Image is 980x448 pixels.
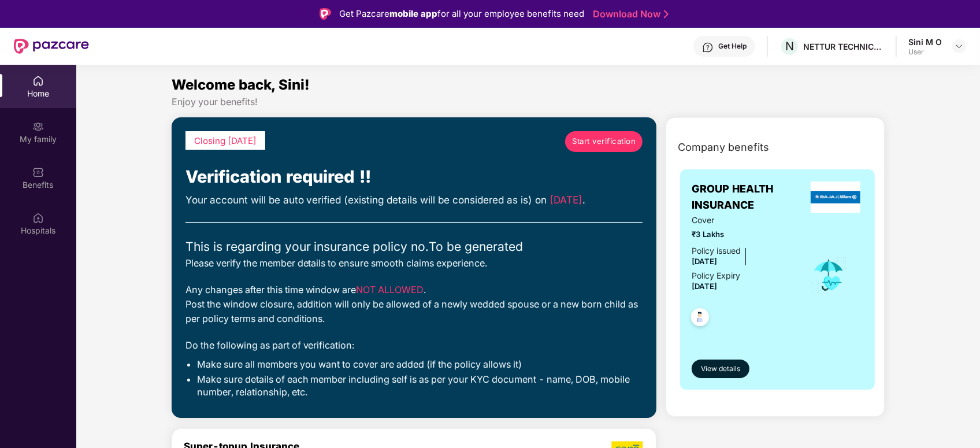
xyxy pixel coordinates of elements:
[908,36,942,47] div: Sini M O
[172,96,885,108] div: Enjoy your benefits!
[32,212,44,224] img: svg+xml;base64,PHN2ZyBpZD0iSG9zcGl0YWxzIiB4bWxucz0iaHR0cDovL3d3dy53My5vcmcvMjAwMC9zdmciIHdpZHRoPS...
[686,305,714,333] img: svg+xml;base64,PHN2ZyB4bWxucz0iaHR0cDovL3d3dy53My5vcmcvMjAwMC9zdmciIHdpZHRoPSI0OC45NDMiIGhlaWdodD...
[692,360,749,378] button: View details
[810,256,848,294] img: icon
[702,42,714,53] img: svg+xml;base64,PHN2ZyBpZD0iSGVscC0zMngzMiIgeG1sbnM9Imh0dHA6Ly93d3cudzMub3JnLzIwMDAvc3ZnIiB3aWR0aD...
[955,42,964,51] img: svg+xml;base64,PHN2ZyBpZD0iRHJvcGRvd24tMzJ4MzIiIHhtbG5zPSJodHRwOi8vd3d3LnczLm9yZy8yMDAwL3N2ZyIgd2...
[565,131,643,152] a: Start verification
[185,164,643,190] div: Verification required !!
[194,135,257,146] span: Closing [DATE]
[572,135,636,147] span: Start verification
[550,194,583,206] span: [DATE]
[197,358,643,371] li: Make sure all members you want to cover are added (if the policy allows it)
[185,338,643,353] div: Do the following as part of verification:
[357,284,424,295] span: NOT ALLOWED
[14,39,89,54] img: New Pazcare Logo
[389,8,437,19] strong: mobile app
[339,7,584,21] div: Get Pazcare for all your employee benefits need
[593,8,665,20] a: Download Now
[718,42,747,51] div: Get Help
[185,192,643,208] div: Your account will be auto verified (existing details will be considered as is) on .
[32,121,44,132] img: svg+xml;base64,PHN2ZyB3aWR0aD0iMjAiIGhlaWdodD0iMjAiIHZpZXdCb3g9IjAgMCAyMCAyMCIgZmlsbD0ibm9uZSIgeG...
[185,237,643,256] div: This is regarding your insurance policy no. To be generated
[785,39,794,53] span: N
[692,257,717,266] span: [DATE]
[692,245,741,257] div: Policy issued
[692,228,794,240] span: ₹3 Lakhs
[32,75,44,87] img: svg+xml;base64,PHN2ZyBpZD0iSG9tZSIgeG1sbnM9Imh0dHA6Ly93d3cudzMub3JnLzIwMDAvc3ZnIiB3aWR0aD0iMjAiIG...
[320,8,331,20] img: Logo
[185,256,643,271] div: Please verify the member details to ensure smooth claims experience.
[692,181,807,214] span: GROUP HEALTH INSURANCE
[32,166,44,178] img: svg+xml;base64,PHN2ZyBpZD0iQmVuZWZpdHMiIHhtbG5zPSJodHRwOi8vd3d3LnczLm9yZy8yMDAwL3N2ZyIgd2lkdGg9Ij...
[692,214,794,227] span: Cover
[803,41,884,52] div: NETTUR TECHNICAL TRAINING FOUNDATION
[811,182,860,213] img: insurerLogo
[197,373,643,398] li: Make sure details of each member including self is as per your KYC document - name, DOB, mobile n...
[185,283,643,327] div: Any changes after this time window are . Post the window closure, addition will only be allowed o...
[692,269,740,282] div: Policy Expiry
[701,364,740,375] span: View details
[908,47,942,57] div: User
[678,139,769,155] span: Company benefits
[172,76,310,93] span: Welcome back, Sini!
[692,282,717,291] span: [DATE]
[664,8,669,20] img: Stroke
